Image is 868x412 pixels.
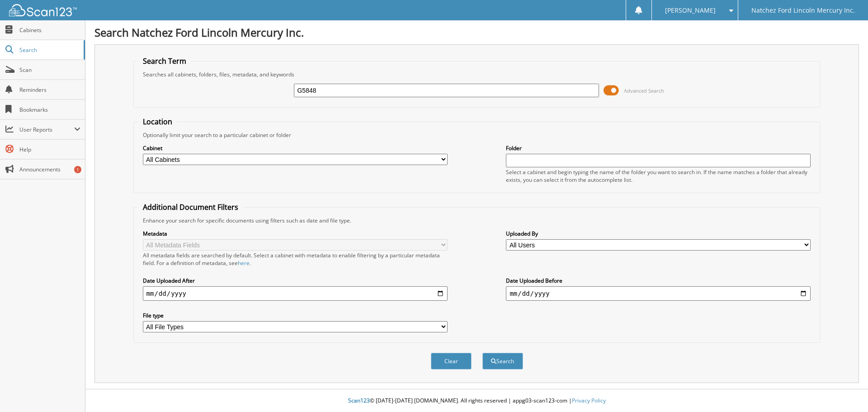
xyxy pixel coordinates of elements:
[143,144,448,152] label: Cabinet
[143,277,448,284] label: Date Uploaded After
[74,166,81,173] div: 1
[624,87,664,94] span: Advanced Search
[138,56,191,66] legend: Search Term
[143,251,448,267] div: All metadata fields are searched by default. Select a cabinet with metadata to enable filtering b...
[19,26,80,34] span: Cabinets
[348,397,370,404] span: Scan123
[506,277,811,284] label: Date Uploaded Before
[19,86,80,94] span: Reminders
[19,166,80,173] span: Announcements
[19,106,80,114] span: Bookmarks
[482,353,523,369] button: Search
[238,259,250,267] a: here
[143,312,448,319] label: File type
[19,126,74,133] span: User Reports
[431,353,472,369] button: Clear
[19,146,80,153] span: Help
[19,66,80,74] span: Scan
[143,286,448,301] input: start
[19,46,79,54] span: Search
[506,230,811,237] label: Uploaded By
[138,217,816,224] div: Enhance your search for specific documents using filters such as date and file type.
[94,25,859,40] h1: Search Natchez Ford Lincoln Mercury Inc.
[506,286,811,301] input: end
[143,230,448,237] label: Metadata
[138,117,177,127] legend: Location
[823,369,868,412] iframe: Chat Widget
[9,4,77,16] img: scan123-logo-white.svg
[665,8,716,13] span: [PERSON_NAME]
[138,202,243,212] legend: Additional Document Filters
[506,144,811,152] label: Folder
[138,71,816,78] div: Searches all cabinets, folders, files, metadata, and keywords
[572,397,606,404] a: Privacy Policy
[506,168,811,184] div: Select a cabinet and begin typing the name of the folder you want to search in. If the name match...
[85,390,868,412] div: © [DATE]-[DATE] [DOMAIN_NAME]. All rights reserved | appg03-scan123-com |
[751,8,855,13] span: Natchez Ford Lincoln Mercury Inc.
[138,131,816,139] div: Optionally limit your search to a particular cabinet or folder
